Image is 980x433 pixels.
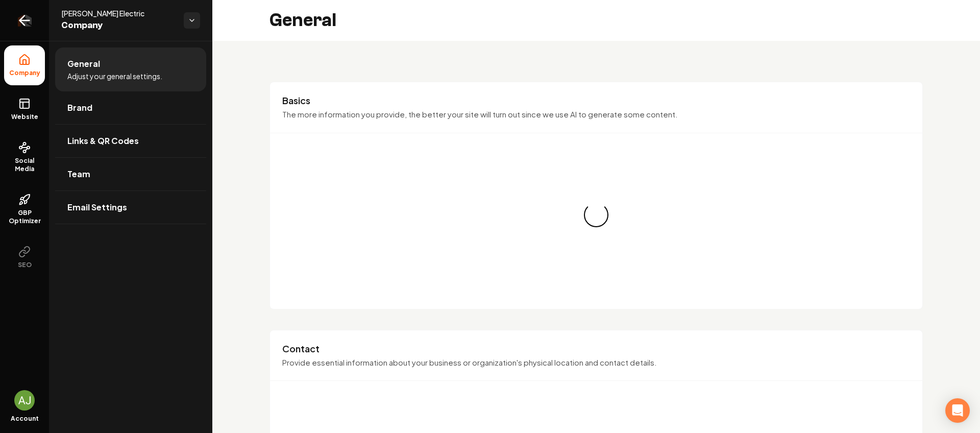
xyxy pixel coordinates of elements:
[269,10,336,31] h2: General
[282,357,910,369] p: Provide essential information about your business or organization's physical location and contact...
[4,133,45,181] a: Social Media
[67,168,90,180] span: Team
[14,390,35,411] button: Open user button
[67,201,127,213] span: Email Settings
[4,237,45,277] button: SEO
[67,58,100,70] span: General
[4,89,45,129] a: Website
[55,191,206,224] a: Email Settings
[282,94,910,107] h3: Basics
[14,261,36,269] span: SEO
[67,135,139,147] span: Links & QR Codes
[282,343,910,355] h3: Contact
[55,91,206,124] a: Brand
[61,18,176,33] span: Company
[945,398,970,423] div: Open Intercom Messenger
[55,158,206,190] a: Team
[55,125,206,157] a: Links & QR Codes
[5,69,44,77] span: Company
[4,185,45,233] a: GBP Optimizer
[4,157,45,173] span: Social Media
[282,109,910,121] p: The more information you provide, the better your site will turn out since we use AI to generate ...
[67,102,92,114] span: Brand
[7,113,42,121] span: Website
[4,209,45,225] span: GBP Optimizer
[67,71,162,81] span: Adjust your general settings.
[11,415,39,423] span: Account
[61,8,176,18] span: [PERSON_NAME] Electric
[583,201,610,228] div: Loading
[14,390,35,411] img: AJ Nimeh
